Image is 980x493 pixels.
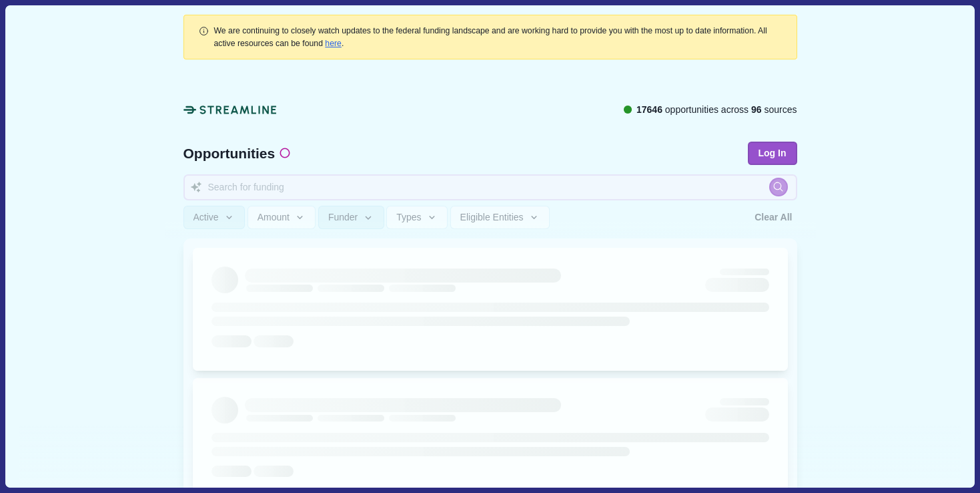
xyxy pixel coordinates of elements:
span: Types [396,212,421,223]
span: Opportunities [183,146,276,160]
input: Search for funding [183,174,797,200]
a: here [325,39,342,48]
span: Eligible Entities [460,212,524,223]
span: Amount [258,212,290,223]
div: . [214,25,783,49]
button: Log In [748,142,797,165]
button: Funder [318,206,384,229]
button: Eligible Entities [450,206,550,229]
span: 17646 [636,104,662,115]
span: Funder [328,212,358,223]
button: Clear All [750,206,797,229]
span: opportunities across sources [636,103,797,117]
span: Active [193,212,219,223]
button: Types [386,206,448,229]
button: Amount [248,206,316,229]
span: 96 [751,104,762,115]
button: Active [183,206,246,229]
span: We are continuing to closely watch updates to the federal funding landscape and are working hard ... [214,26,767,47]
